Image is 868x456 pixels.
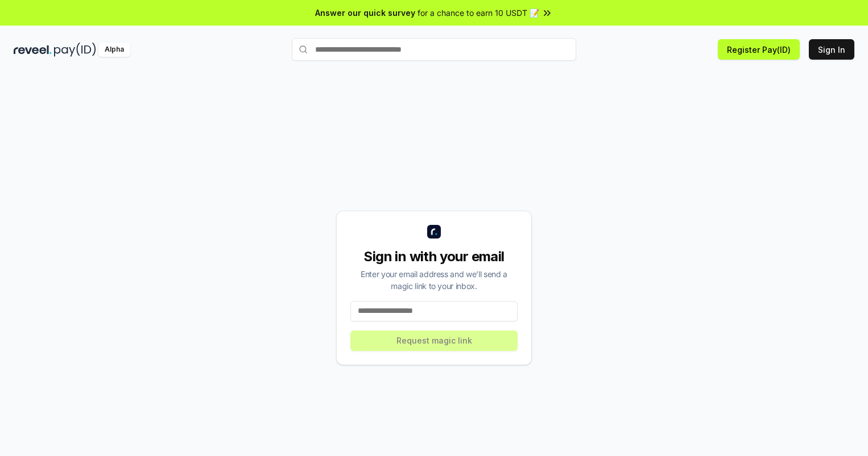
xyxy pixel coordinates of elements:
span: Answer our quick survey [315,7,415,19]
button: Sign In [809,39,854,60]
div: Sign in with your email [350,248,518,266]
img: logo_small [427,225,441,239]
div: Enter your email address and we’ll send a magic link to your inbox. [350,268,518,292]
img: reveel_dark [14,43,52,57]
img: pay_id [54,43,96,57]
span: for a chance to earn 10 USDT 📝 [418,7,539,19]
div: Alpha [98,43,130,57]
button: Register Pay(ID) [718,39,800,60]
